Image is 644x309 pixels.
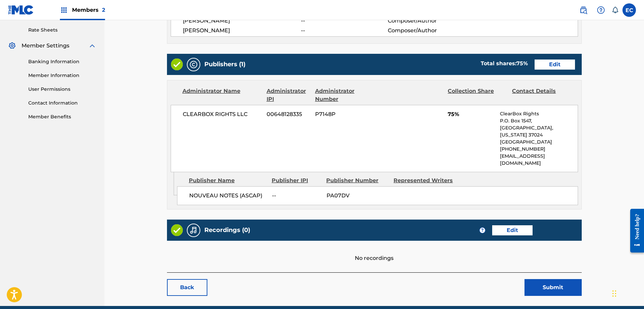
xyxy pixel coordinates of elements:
[28,100,96,107] a: Contact Information
[88,42,96,50] img: expand
[612,7,618,13] div: Notifications
[579,6,587,14] img: search
[60,6,68,14] img: Top Rightsholders
[28,72,96,79] a: Member Information
[594,3,608,17] div: Help
[183,110,262,118] span: CLEARBOX RIGHTS LLC
[204,61,245,68] h5: Publishers (1)
[183,17,301,25] span: [PERSON_NAME]
[183,27,301,35] span: [PERSON_NAME]
[500,146,577,153] p: [PHONE_NUMBER]
[394,177,456,185] div: Represented Writers
[500,139,577,146] p: [GEOGRAPHIC_DATA]
[315,87,374,103] div: Administrator Number
[500,117,577,124] p: P.O. Box 1547,
[171,59,183,70] img: Valid
[72,6,105,14] span: Members
[272,192,321,200] span: --
[577,3,590,17] a: Public Search
[189,192,267,200] span: NOUVEAU NOTES (ASCAP)
[28,86,96,93] a: User Permissions
[481,60,528,68] div: Total shares:
[189,177,267,185] div: Publisher Name
[597,6,605,14] img: help
[8,5,34,15] img: MLC Logo
[448,110,495,118] span: 75%
[524,279,582,296] button: Submit
[512,87,571,103] div: Contact Details
[535,60,575,70] a: Edit
[500,124,577,139] p: [GEOGRAPHIC_DATA], [US_STATE] 37024
[182,87,262,103] div: Administrator Name
[500,110,577,117] p: ClearBox Rights
[28,58,96,65] a: Banking Information
[28,27,96,34] a: Rate Sheets
[327,192,389,200] span: PA07DV
[204,226,250,234] h5: Recordings (0)
[492,225,533,235] a: Edit
[625,204,644,258] iframe: Resource Center
[171,224,183,236] img: Valid
[167,279,207,296] a: Back
[102,7,105,13] span: 2
[167,241,582,262] div: No recordings
[8,42,16,50] img: Member Settings
[610,277,644,309] iframe: Chat Widget
[22,42,69,50] span: Member Settings
[190,226,198,234] img: Recordings
[612,283,616,304] div: Drag
[622,3,636,17] div: User Menu
[388,17,467,25] span: Composer/Author
[272,177,321,185] div: Publisher IPI
[301,27,388,35] span: --
[267,110,310,118] span: 00648128335
[500,153,577,167] p: [EMAIL_ADDRESS][DOMAIN_NAME]
[448,87,507,103] div: Collection Share
[190,61,198,69] img: Publishers
[480,228,485,233] span: ?
[28,113,96,120] a: Member Benefits
[516,60,528,67] span: 75 %
[326,177,388,185] div: Publisher Number
[388,27,467,35] span: Composer/Author
[267,87,310,103] div: Administrator IPI
[315,110,374,118] span: P7148P
[301,17,388,25] span: --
